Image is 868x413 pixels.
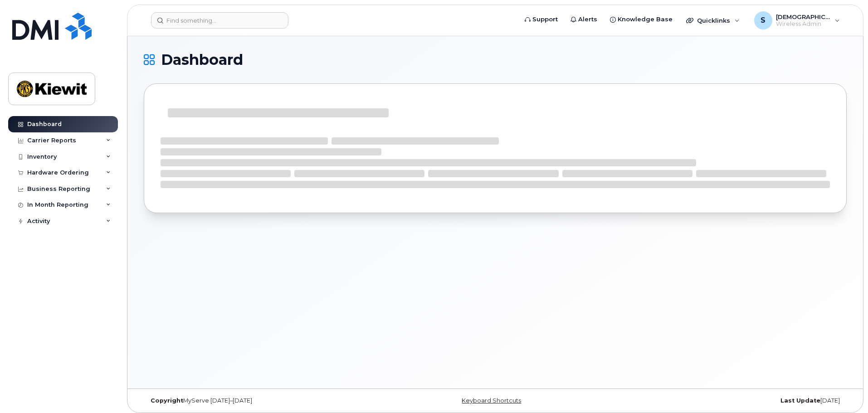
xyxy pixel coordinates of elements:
div: MyServe [DATE]–[DATE] [144,397,378,404]
strong: Last Update [780,397,820,404]
span: Dashboard [161,53,243,67]
strong: Copyright [151,397,183,404]
a: Keyboard Shortcuts [462,397,521,404]
div: [DATE] [612,397,847,404]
